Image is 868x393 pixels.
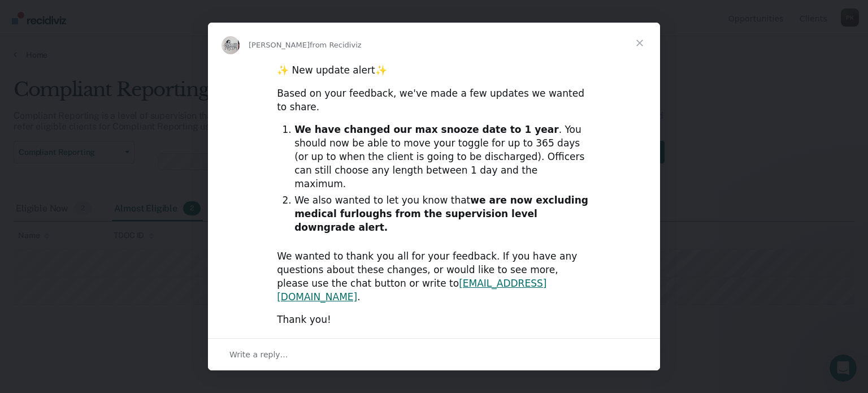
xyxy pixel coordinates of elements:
img: Profile image for Kim [222,36,240,54]
div: Based on your feedback, we've made a few updates we wanted to share. [277,87,591,114]
div: Thank you! [277,313,591,327]
li: . You should now be able to move your toggle for up to 365 days (or up to when the client is goin... [294,123,591,191]
b: we are now excluding medical furloughs from the supervision level downgrade alert. [294,195,588,233]
span: Close [619,23,660,63]
a: [EMAIL_ADDRESS][DOMAIN_NAME] [277,278,546,303]
div: We wanted to thank you all for your feedback. If you have any questions about these changes, or w... [277,250,591,304]
span: [PERSON_NAME] [249,41,310,49]
li: We also wanted to let you know that [294,194,591,235]
span: from Recidiviz [310,41,362,49]
span: Write a reply… [229,347,288,362]
div: Open conversation and reply [208,338,660,370]
div: ✨ New update alert✨ [277,64,591,77]
b: We have changed our max snooze date to 1 year [294,124,558,135]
